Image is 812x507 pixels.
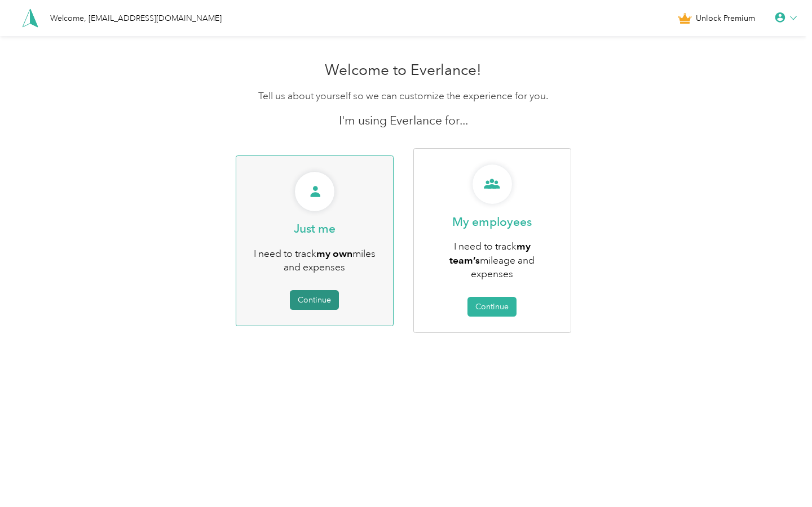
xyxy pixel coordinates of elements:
b: my team’s [449,240,531,266]
p: Just me [294,221,336,237]
span: I need to track mileage and expenses [449,240,535,280]
p: My employees [452,214,532,230]
h1: Welcome to Everlance! [202,61,605,79]
button: Continue [467,297,517,317]
b: my own [316,247,352,259]
span: I need to track miles and expenses [254,247,376,274]
div: Welcome, [EMAIL_ADDRESS][DOMAIN_NAME] [50,12,222,24]
button: Continue [290,290,339,310]
p: Tell us about yourself so we can customize the experience for you. [202,89,605,103]
span: Unlock Premium [696,12,755,24]
iframe: Everlance-gr Chat Button Frame [749,444,812,507]
p: I'm using Everlance for... [202,113,605,128]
